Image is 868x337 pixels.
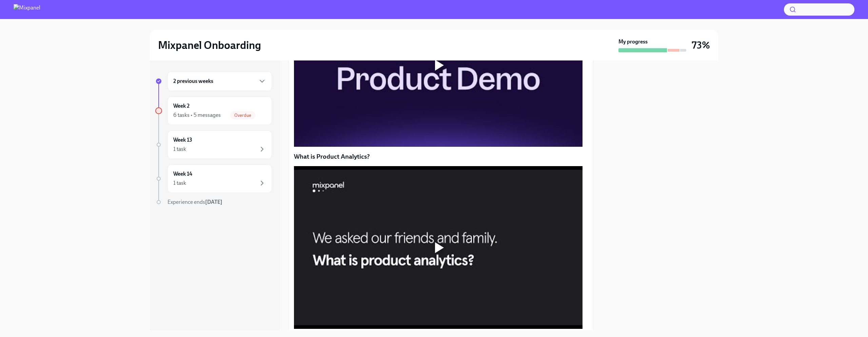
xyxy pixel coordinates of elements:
[230,113,255,118] span: Overdue
[618,38,648,46] strong: My progress
[155,96,272,125] a: Week 26 tasks • 5 messagesOverdue
[692,39,710,51] h3: 73%
[167,71,272,91] div: 2 previous weeks
[173,77,213,85] h6: 2 previous weeks
[155,164,272,193] a: Week 141 task
[173,179,186,187] div: 1 task
[14,4,40,15] img: Mixpanel
[205,199,222,205] strong: [DATE]
[155,130,272,159] a: Week 131 task
[173,111,221,119] div: 6 tasks • 5 messages
[173,136,192,144] h6: Week 13
[173,170,192,178] h6: Week 14
[158,38,261,52] h2: Mixpanel Onboarding
[294,152,588,161] p: What is Product Analytics?
[167,199,222,205] span: Experience ends
[173,102,190,110] h6: Week 2
[173,145,186,153] div: 1 task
